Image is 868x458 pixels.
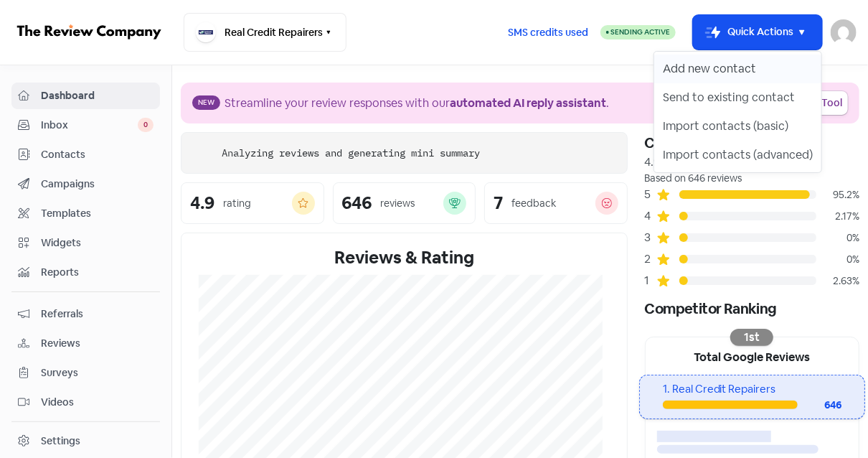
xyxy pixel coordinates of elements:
div: feedback [511,196,556,211]
button: Quick Actions [693,15,822,50]
span: 0 [138,118,154,132]
span: Surveys [41,365,154,380]
div: 646 [342,195,372,212]
span: Referrals [41,307,154,322]
div: 5 [645,186,656,203]
button: Import contacts (basic) [654,112,821,141]
a: Templates [11,200,160,227]
button: Real Credit Repairers [184,13,346,52]
a: Widgets [11,230,160,256]
a: Reports [11,259,160,286]
a: Sending Active [600,24,676,41]
img: User [831,19,857,45]
button: Add new contact [654,55,821,83]
span: Reviews [41,336,154,351]
div: reviews [381,196,415,211]
a: 646reviews [333,182,476,224]
a: Surveys [11,360,160,386]
a: Reviews [11,330,160,357]
div: Competitor Ranking [645,298,859,319]
a: 7feedback [484,182,628,224]
a: 4.9rating [181,182,324,224]
span: Reports [41,265,154,280]
span: Templates [41,206,154,221]
div: 4.9 [190,195,214,212]
div: 7 [494,195,503,212]
a: Campaigns [11,171,160,197]
div: 0% [816,252,859,267]
div: Settings [41,434,80,449]
div: rating [223,196,251,211]
button: Send to existing contact [654,83,821,112]
div: 3 [645,229,656,246]
div: 4 [645,207,656,225]
div: Customer Reviews [645,132,859,154]
span: Dashboard [41,88,154,103]
div: Based on 646 reviews [645,171,859,186]
div: 95.2% [816,187,859,202]
div: 2 [645,251,656,268]
a: Inbox 0 [11,112,160,139]
span: SMS credits used [508,25,588,40]
div: 0% [816,230,859,246]
div: 646 [798,398,841,413]
a: Videos [11,389,160,416]
div: Total Google Reviews [646,337,859,375]
a: SMS credits used [496,24,600,39]
div: 1. Real Credit Repairers [663,381,841,398]
span: Campaigns [41,177,154,192]
button: Import contacts (advanced) [654,141,821,169]
span: Contacts [41,147,154,162]
div: 2.17% [816,209,859,224]
b: automated AI reply assistant [450,95,606,111]
span: Widgets [41,235,154,251]
span: New [192,95,220,110]
div: 1 [645,272,656,289]
div: Analyzing reviews and generating mini summary [222,146,480,161]
div: 1st [730,329,773,346]
div: Streamline your review responses with our . [225,95,609,112]
div: Reviews & Rating [199,245,610,271]
div: 2.63% [816,274,859,289]
a: Referrals [11,301,160,327]
span: Inbox [41,118,138,133]
span: Sending Active [610,27,670,37]
a: Dashboard [11,83,160,109]
div: 4.9 [645,154,661,171]
a: Settings [11,428,160,454]
span: Videos [41,395,154,410]
a: Contacts [11,141,160,168]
